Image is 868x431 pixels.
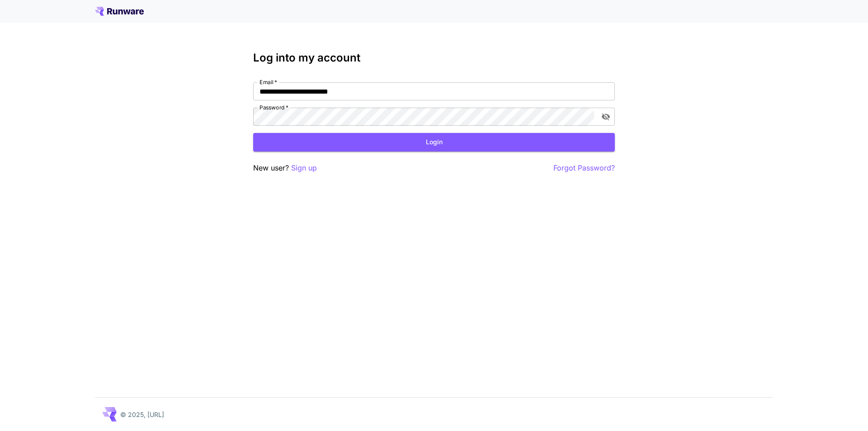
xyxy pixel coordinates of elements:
p: © 2025, [URL] [120,410,164,419]
button: Sign up [291,162,317,174]
h3: Log into my account [253,52,615,64]
button: toggle password visibility [598,109,614,125]
button: Forgot Password? [553,162,615,174]
label: Password [259,104,288,111]
button: Login [253,133,615,152]
label: Email [259,78,277,86]
p: New user? [253,162,317,174]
